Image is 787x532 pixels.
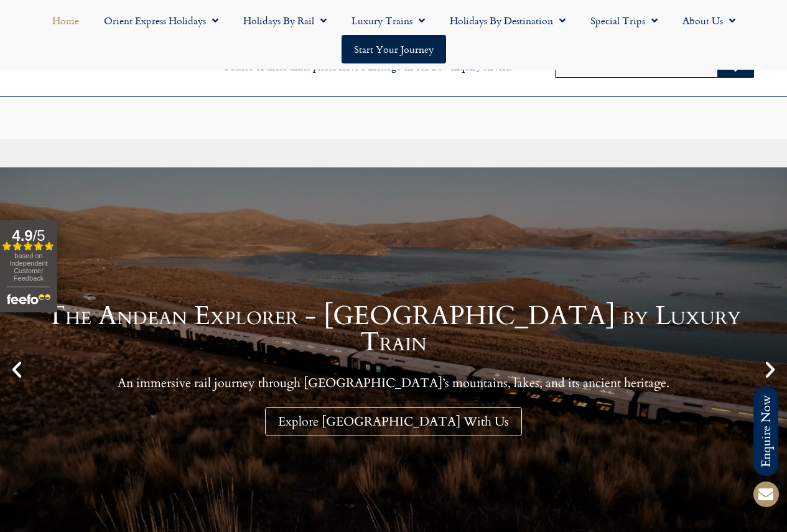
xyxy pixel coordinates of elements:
[31,375,756,391] p: An immersive rail journey through [GEOGRAPHIC_DATA]’s mountains, lakes, and its ancient heritage.
[339,6,437,35] a: Luxury Trains
[760,359,781,380] div: Next slide
[91,6,231,35] a: Orient Express Holidays
[437,6,578,35] a: Holidays by Destination
[231,6,339,35] a: Holidays by Rail
[6,6,781,63] nav: Menu
[578,6,670,35] a: Special Trips
[31,303,756,355] h1: The Andean Explorer - [GEOGRAPHIC_DATA] by Luxury Train
[40,6,91,35] a: Home
[6,359,27,380] div: Previous slide
[342,35,446,63] a: Start your Journey
[670,6,748,35] a: About Us
[265,407,522,436] a: Explore [GEOGRAPHIC_DATA] With Us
